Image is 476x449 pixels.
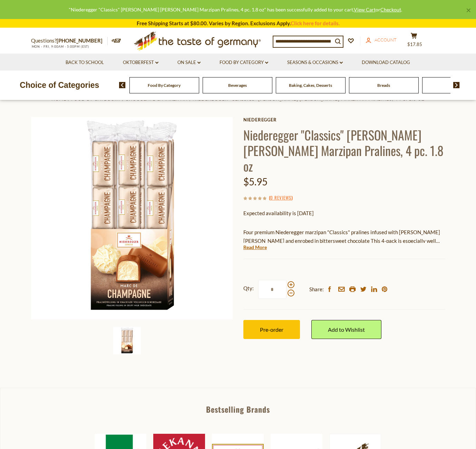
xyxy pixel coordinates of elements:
a: Account [366,36,397,44]
span: Share: [309,285,324,294]
a: Breads [377,83,390,88]
span: ( ) [269,194,293,201]
div: Bestselling Brands [0,405,476,413]
a: View Cart [354,7,376,12]
a: Food By Category [148,83,181,88]
img: next arrow [453,82,460,88]
p: Expected availability is [DATE] [243,209,445,218]
button: Pre-order [243,320,300,339]
input: Qty: [258,280,286,299]
span: $5.95 [243,176,268,187]
a: On Sale [177,59,201,66]
a: Baking, Cakes, Desserts [289,83,332,88]
img: Niederegger "Classics" Marc de Champagne Brandy Marzipan Pralines, 4 pc. 1.8 oz [31,117,233,319]
img: previous arrow [119,82,126,88]
span: Account [375,37,397,43]
a: Download Catalog [362,59,410,66]
a: Checkout [380,7,401,12]
a: Niederegger [243,117,445,122]
a: [PHONE_NUMBER] [57,37,103,44]
a: Oktoberfest [123,59,158,66]
span: Pre-order [260,326,283,333]
span: MON - FRI, 9:00AM - 5:00PM (EST) [31,45,90,48]
span: $17.85 [407,42,422,47]
p: Four premium Niederegger marzipan "Classics" pralines infused with [PERSON_NAME] [PERSON_NAME] an... [243,228,445,245]
a: Seasons & Occasions [287,59,343,66]
a: Click here for details. [291,20,340,26]
img: Niederegger "Classics" Marc de Champagne Brandy Marzipan Pralines, 4 pc. 1.8 oz [113,327,141,355]
h1: Niederegger "Classics" [PERSON_NAME] [PERSON_NAME] Marzipan Pralines, 4 pc. 1.8 oz [243,127,445,174]
a: 0 Reviews [270,194,291,202]
a: Read More [243,244,267,251]
a: Back to School [66,59,104,66]
a: Add to Wishlist [311,320,381,339]
div: "Niederegger "Classics" [PERSON_NAME] [PERSON_NAME] Marzipan Pralines, 4 pc. 1.8 oz" has been suc... [6,6,465,13]
a: Beverages [228,83,247,88]
a: Food By Category [220,59,268,66]
button: $17.85 [404,33,425,50]
strong: Qty: [243,284,254,293]
a: × [466,8,470,12]
p: Questions? [31,36,108,45]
